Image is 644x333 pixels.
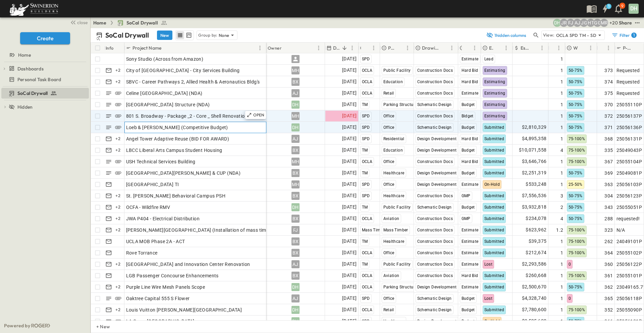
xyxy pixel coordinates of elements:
[462,216,471,221] span: GMP
[616,101,642,108] span: 25055110P
[291,226,300,234] div: FJ
[462,159,478,164] span: Hard Bid
[462,193,471,198] span: GMP
[556,32,596,39] p: OCLA SPD TM - SD
[114,135,122,143] div: + 2
[526,180,546,188] span: $533,248
[383,136,405,141] span: Residential
[362,79,373,84] span: OCLA
[616,147,642,154] span: 25049043P
[417,136,457,141] span: Design Development
[560,78,563,85] span: 1
[163,44,170,52] button: Sort
[383,205,411,210] span: Public Facility
[484,205,504,210] span: Submitted
[462,57,479,61] span: Estimate
[1,74,89,85] div: Personal Task Boardtest
[362,205,368,210] span: TM
[8,2,60,16] img: 6c363589ada0b36f064d841b69d3a419a338230e66bb0a533688fa5cc3e9e735.png
[522,203,547,211] span: $3,932,818
[560,101,563,108] span: 1
[462,136,478,141] span: Hard Bid
[569,102,583,107] span: 50-75%
[448,44,456,52] button: Menu
[114,215,122,223] div: + 2
[616,192,642,199] span: 25056123P
[383,216,399,221] span: Aviation
[342,203,357,211] span: [DATE]
[495,44,502,52] button: Sort
[616,135,642,142] span: 25056131P
[555,44,563,52] button: Menu
[362,44,370,52] button: Sort
[342,101,357,108] span: [DATE]
[417,79,453,84] span: Construction Docs
[484,216,504,221] span: Submitted
[106,39,114,57] div: Info
[175,30,194,40] div: table view
[616,238,642,245] span: 24049101P
[291,146,300,154] div: BX
[417,216,453,221] span: Construction Docs
[291,135,300,143] div: AJ
[600,44,607,52] button: Sort
[567,19,575,27] div: Francisco J. Sanchez (frsanchez@swinerton.com)
[93,19,106,26] a: Home
[417,102,452,107] span: Schematic Design
[616,158,642,165] span: 25055104P
[342,226,357,234] span: [DATE]
[440,44,448,52] button: Sort
[616,78,640,85] span: Requested
[489,45,493,51] p: Estimate Status
[342,215,357,222] span: [DATE]
[579,44,587,52] button: Sort
[529,237,547,245] span: $39,375
[362,114,370,118] span: SPD
[522,123,547,131] span: $2,810,329
[417,68,453,73] span: Construction Docs
[522,192,547,200] span: $7,556,536
[556,227,563,233] span: 1.2
[560,113,563,119] span: 1
[126,90,203,97] span: Celine [GEOGRAPHIC_DATA] (NDA)
[573,19,581,27] div: Anthony Jimenez (anthony.jimenez@swinerton.com)
[471,44,479,52] button: Menu
[198,32,217,39] p: Group by:
[291,215,300,223] div: BX
[417,182,457,187] span: Design Development
[383,114,394,118] span: Office
[569,79,583,84] span: 50-75%
[462,182,479,187] span: Estimate
[348,44,356,52] button: Menu
[560,147,563,154] span: 4
[502,44,510,52] button: Menu
[629,4,639,14] div: DH
[291,237,300,245] div: BX
[383,125,394,130] span: Office
[291,180,300,188] div: MH
[569,216,583,221] span: 50-75%
[383,159,394,164] span: Office
[1,75,88,84] a: Personal Task Board
[362,102,368,107] span: TM
[342,112,357,120] span: [DATE]
[114,66,122,74] div: + 2
[342,169,357,177] span: [DATE]
[484,148,504,153] span: Submitted
[611,32,637,39] div: Filter
[633,19,641,27] button: test
[268,39,282,57] div: Owner
[482,31,531,40] button: 1hidden columns
[362,171,368,175] span: TM
[462,79,478,84] span: Hard Bid
[126,147,222,154] span: LBCC Liberal Arts Campus Student Housing
[417,193,453,198] span: Construction Docs
[126,158,196,165] span: USH Technical Services Building
[126,227,275,233] span: [PERSON_NAME][GEOGRAPHIC_DATA] (Installation of mass timber)
[560,135,563,142] span: 1
[126,113,248,119] span: 801 S. Broadway - Package _2 - Core _ Shell Renovation
[604,67,613,74] span: 373
[383,193,405,198] span: Healthcare
[560,19,568,27] div: Joshua Russell (joshua.russell@swinerton.com)
[484,102,505,107] span: Estimating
